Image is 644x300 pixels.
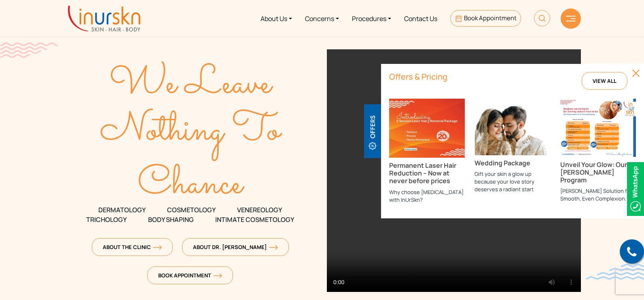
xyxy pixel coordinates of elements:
[475,122,550,167] a: Wedding Package
[254,3,299,34] a: About Us
[560,123,636,184] a: Unveil Your Glow: Our [PERSON_NAME] Program
[627,184,644,193] a: Whatsappicon
[475,170,550,193] p: Gift your skin a glow up because your love story deserves a radiant start
[627,162,644,216] img: Whatsappicon
[86,215,127,224] span: TRICHOLOGY
[389,72,572,82] h6: Offers & Pricing
[138,155,245,215] text: Chance
[158,272,222,279] span: Book Appointment
[586,264,644,280] img: bluewave
[389,99,465,158] img: Permanent Laser Hair Reduction – Now at never before prices
[147,266,233,284] a: Book Appointmentorange-arrow
[475,99,550,155] img: Wedding Package
[475,159,550,167] h3: Wedding Package
[398,3,444,34] a: Contact Us
[345,3,398,34] a: Procedures
[182,238,289,256] a: About Dr. [PERSON_NAME]orange-arrow
[100,101,283,161] text: Nothing To
[299,3,345,34] a: Concerns
[560,187,636,203] p: [PERSON_NAME] Solution for Smooth, Even Complexion.
[560,161,636,184] h3: Unveil Your Glow: Our [PERSON_NAME] Program
[193,243,278,251] span: About Dr. [PERSON_NAME]
[215,215,294,224] span: Intimate Cosmetology
[534,10,550,26] img: HeaderSearch
[560,99,636,157] img: Unveil Your Glow: Our De-Tan Program
[389,123,465,185] a: Permanent Laser Hair Reduction – Now at never before prices
[450,10,521,27] a: Book Appointment
[582,72,627,90] a: View All
[632,69,640,77] img: closedBt
[98,205,146,215] span: DERMATOLOGY
[593,77,616,85] span: View All
[464,14,517,22] span: Book Appointment
[389,162,465,185] h3: Permanent Laser Hair Reduction – Now at never before prices
[364,104,381,158] img: offerBt
[566,16,576,21] img: hamLine.svg
[153,245,162,250] img: orange-arrow
[167,205,216,215] span: COSMETOLOGY
[103,243,162,251] span: About The Clinic
[92,238,173,256] a: About The Clinicorange-arrow
[237,205,282,215] span: VENEREOLOGY
[68,6,140,32] img: inurskn-logo
[269,245,278,250] img: orange-arrow
[109,55,273,114] text: We Leave
[148,215,194,224] span: Body Shaping
[389,188,465,204] p: Why choose [MEDICAL_DATA] with InUrSkn?
[213,273,222,278] img: orange-arrow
